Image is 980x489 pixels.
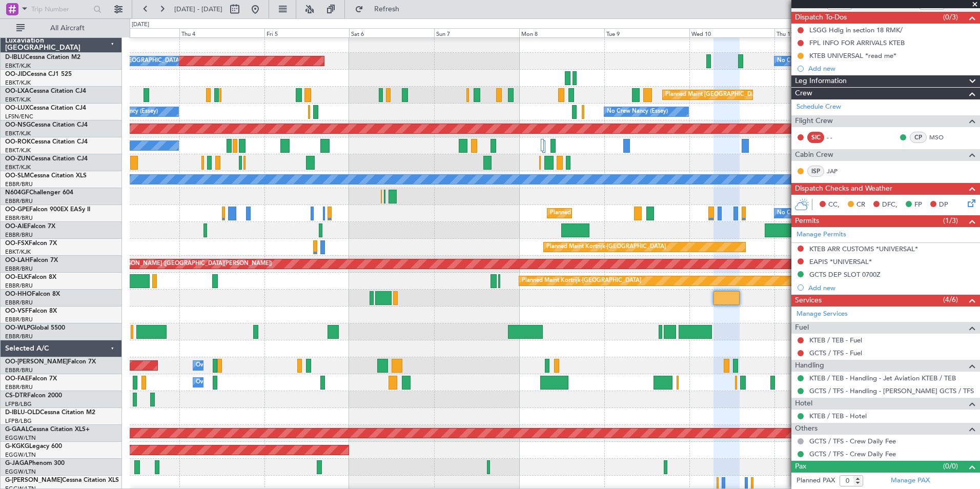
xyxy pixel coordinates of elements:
a: D-IBLUCessna Citation M2 [5,54,80,60]
a: LFSN/ENC [5,113,33,120]
a: Manage Services [797,309,848,319]
input: Trip Number [31,2,90,17]
span: OO-NSG [5,122,31,128]
span: Handling [795,360,824,372]
div: EAPIS *UNIVERSAL* [809,257,872,266]
span: CC, [828,200,840,210]
span: OO-JID [5,71,27,77]
span: OO-GPE [5,207,29,213]
a: EBKT/KJK [5,62,31,70]
a: EGGW/LTN [5,451,36,459]
a: EBBR/BRU [5,383,33,391]
a: OO-LXACessna Citation CJ4 [5,88,86,94]
a: G-[PERSON_NAME]Cessna Citation XLS [5,477,119,483]
div: Planned Maint [GEOGRAPHIC_DATA] ([GEOGRAPHIC_DATA] National) [665,87,851,103]
span: D-IBLU-OLD [5,410,40,416]
div: Owner Melsbroek Air Base [196,375,266,390]
div: Owner Melsbroek Air Base [196,358,266,373]
span: OO-FAE [5,376,29,382]
a: Manage Permits [797,230,846,240]
span: OO-LUX [5,105,29,111]
a: LFPB/LBG [5,417,32,425]
a: G-GAALCessna Citation XLS+ [5,426,90,433]
button: All Aircraft [11,20,111,36]
a: KTEB / TEB - Hotel [809,412,867,420]
a: N604GFChallenger 604 [5,190,73,196]
a: OO-[PERSON_NAME]Falcon 7X [5,359,96,365]
span: (4/6) [943,294,958,305]
a: EBBR/BRU [5,197,33,205]
a: D-IBLU-OLDCessna Citation M2 [5,410,95,416]
span: N604GF [5,190,29,196]
a: EBBR/BRU [5,180,33,188]
span: DFC, [882,200,897,210]
a: OO-LUXCessna Citation CJ4 [5,105,86,111]
a: EBBR/BRU [5,231,33,239]
a: GCTS / TFS - Crew Daily Fee [809,437,896,445]
span: Pax [795,461,806,473]
span: (0/0) [943,461,958,472]
div: Wed 3 [94,28,179,37]
span: OO-LXA [5,88,29,94]
a: JAP [827,167,850,176]
span: OO-HHO [5,291,32,297]
a: EBBR/BRU [5,316,33,323]
a: OO-VSFFalcon 8X [5,308,57,314]
span: Crew [795,88,812,99]
span: [DATE] - [DATE] [174,5,222,14]
div: KTEB UNIVERSAL *read me* [809,51,896,60]
span: Permits [795,215,819,227]
div: No Crew Nancy (Essey) [607,104,668,119]
div: Mon 8 [519,28,604,37]
span: OO-AIE [5,223,27,230]
a: OO-ELKFalcon 8X [5,274,56,280]
a: Manage PAX [891,476,930,486]
a: EBBR/BRU [5,282,33,290]
div: Planned Maint Kortrijk-[GEOGRAPHIC_DATA] [546,239,666,255]
a: EBKT/KJK [5,79,31,87]
div: No Crew [GEOGRAPHIC_DATA] ([GEOGRAPHIC_DATA] National) [777,206,949,221]
span: OO-ZUN [5,156,31,162]
a: Schedule Crew [797,102,841,112]
div: Tue 9 [604,28,689,37]
div: Planned Maint [GEOGRAPHIC_DATA] ([GEOGRAPHIC_DATA] National) [550,206,736,221]
a: GCTS / TFS - Crew Daily Fee [809,450,896,458]
div: Add new [808,283,975,292]
span: Flight Crew [795,115,833,127]
a: EBKT/KJK [5,164,31,171]
span: Services [795,295,822,307]
div: No Crew [GEOGRAPHIC_DATA] ([GEOGRAPHIC_DATA] National) [777,53,949,69]
a: G-JAGAPhenom 300 [5,460,65,466]
div: Thu 4 [179,28,264,37]
a: OO-NSGCessna Citation CJ4 [5,122,88,128]
div: GCTS DEP SLOT 0700Z [809,270,881,279]
a: OO-WLPGlobal 5500 [5,325,65,331]
span: OO-VSF [5,308,29,314]
a: EBKT/KJK [5,96,31,104]
a: EBKT/KJK [5,130,31,137]
span: Leg Information [795,75,847,87]
a: EBBR/BRU [5,265,33,273]
a: OO-AIEFalcon 7X [5,223,55,230]
span: FP [914,200,922,210]
div: [DATE] [132,21,149,29]
div: SIC [807,132,824,143]
span: All Aircraft [27,25,108,32]
a: EBKT/KJK [5,147,31,154]
div: Thu 11 [774,28,860,37]
div: KTEB ARR CUSTOMS *UNIVERSAL* [809,244,918,253]
a: OO-FSXFalcon 7X [5,240,57,247]
a: OO-HHOFalcon 8X [5,291,60,297]
a: EGGW/LTN [5,468,36,476]
div: Planned Maint Kortrijk-[GEOGRAPHIC_DATA] [522,273,641,289]
span: CR [856,200,865,210]
span: OO-ELK [5,274,28,280]
a: KTEB / TEB - Handling - Jet Aviation KTEB / TEB [809,374,956,382]
div: - - [827,133,850,142]
a: OO-ZUNCessna Citation CJ4 [5,156,88,162]
div: Add new [808,64,975,73]
span: OO-FSX [5,240,29,247]
span: OO-SLM [5,173,30,179]
span: OO-ROK [5,139,31,145]
a: EBBR/BRU [5,299,33,307]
